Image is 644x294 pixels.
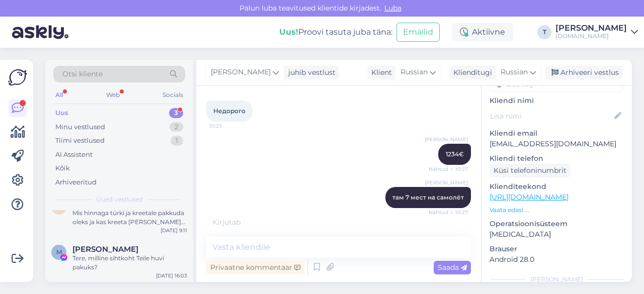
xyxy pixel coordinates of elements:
span: Nähtud ✓ 10:27 [429,165,468,173]
div: Tere, milline sihtkoht Teile huvi pakuks? [72,254,187,272]
span: Milvi Veebel [72,245,138,254]
span: . [240,218,242,227]
span: Nähtud ✓ 10:27 [429,209,468,216]
span: [PERSON_NAME] [425,136,468,143]
p: Vaata edasi ... [490,206,624,215]
p: Brauser [490,244,624,254]
div: AI Assistent [55,150,93,160]
div: [DATE] 9:11 [160,227,187,234]
p: Operatsioonisüsteem [490,219,624,229]
p: [EMAIL_ADDRESS][DOMAIN_NAME] [490,139,624,149]
img: Askly Logo [8,68,27,87]
span: [PERSON_NAME] [211,67,271,78]
span: 10:23 [209,122,247,130]
div: [DATE] 16:03 [156,272,187,279]
button: Emailid [396,23,440,42]
p: [MEDICAL_DATA] [490,229,624,240]
div: Socials [160,88,185,102]
p: Klienditeekond [490,181,624,192]
div: [PERSON_NAME] [490,275,624,284]
div: All [53,88,65,102]
div: [DOMAIN_NAME] [555,32,627,40]
span: Otsi kliente [62,69,103,79]
a: [PERSON_NAME][DOMAIN_NAME] [555,24,638,40]
span: Russian [400,67,428,78]
div: Kõik [55,163,70,173]
span: Недорого [213,107,246,115]
div: Kirjutab [206,217,471,228]
b: Uus! [279,27,298,37]
div: Web [104,88,122,102]
a: [URL][DOMAIN_NAME] [490,192,569,202]
span: 1234€ [446,150,464,158]
div: Privaatne kommentaar [206,261,304,274]
div: 2 [170,122,183,132]
span: [PERSON_NAME] [425,179,468,186]
p: Android 28.0 [490,254,624,265]
div: Tiimi vestlused [55,136,105,146]
div: juhib vestlust [284,67,336,78]
div: Aktiivne [452,23,513,41]
div: [PERSON_NAME] [555,24,627,32]
div: T [537,25,551,39]
input: Lisa nimi [490,111,612,122]
div: 1 [171,136,183,146]
div: Küsi telefoninumbrit [490,164,571,177]
div: Klient [367,67,392,78]
p: Kliendi email [490,128,624,139]
p: Kliendi telefon [490,153,624,164]
div: Proovi tasuta juba täna: [279,26,392,38]
div: Minu vestlused [55,122,105,132]
span: Luba [381,4,405,13]
div: Klienditugi [449,67,492,78]
div: Mis hinnaga türki ja kreetale pakkuda oleks ja kas kreeta [PERSON_NAME] tagasi 30? [72,209,187,227]
div: Uus [55,108,68,118]
span: M [56,248,62,256]
div: Arhiveeritud [55,177,97,187]
span: Uued vestlused [96,195,143,204]
div: 3 [169,108,183,118]
span: Russian [501,67,528,78]
span: там 7 мест на самолёт [392,193,464,201]
div: Arhiveeri vestlus [545,66,623,79]
p: Kliendi nimi [490,95,624,106]
span: Saada [438,263,467,272]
